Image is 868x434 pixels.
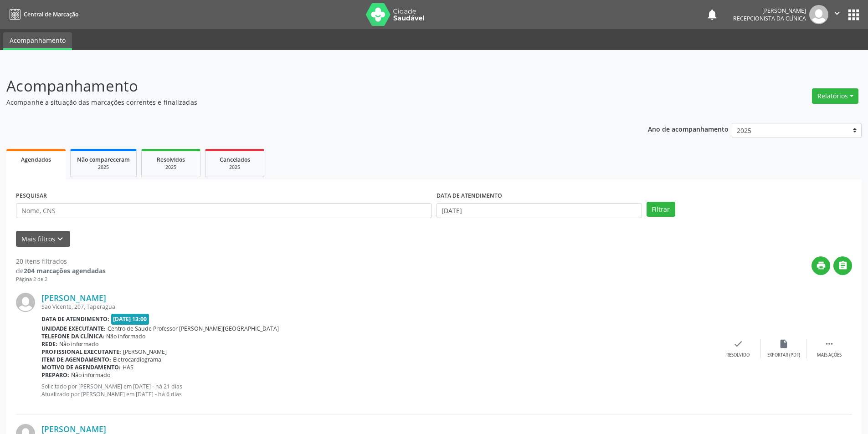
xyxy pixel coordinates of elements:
b: Rede: [41,340,57,348]
span: Eletrocardiograma [113,356,161,363]
i:  [838,260,848,271]
button: apps [846,7,862,23]
i: keyboard_arrow_down [55,234,65,244]
div: de [16,266,106,276]
div: 2025 [212,164,257,171]
i: print [816,260,826,271]
p: Solicitado por [PERSON_NAME] em [DATE] - há 21 dias Atualizado por [PERSON_NAME] em [DATE] - há 6... [41,383,715,398]
span: Cancelados [220,156,250,163]
button: print [812,256,830,275]
span: Recepcionista da clínica [733,15,806,22]
i:  [832,8,842,18]
input: Selecione um intervalo [437,203,642,219]
img: img [16,293,35,312]
div: 2025 [148,164,194,171]
span: Central de Marcação [24,10,78,18]
input: Nome, CNS [16,203,432,219]
i: check [733,339,743,349]
b: Unidade executante: [41,325,106,332]
label: DATA DE ATENDIMENTO [437,189,502,203]
span: [PERSON_NAME] [123,348,167,356]
a: [PERSON_NAME] [41,424,106,434]
div: Mais ações [817,352,842,358]
span: Agendados [21,156,51,163]
span: Não informado [71,371,110,379]
p: Acompanhamento [6,75,605,97]
p: Ano de acompanhamento [648,123,729,134]
img: img [809,5,828,24]
button:  [833,256,852,275]
button:  [828,5,846,24]
div: 2025 [77,164,130,171]
span: [DATE] 13:00 [111,314,149,324]
button: notifications [706,8,719,21]
span: Não compareceram [77,156,130,163]
label: PESQUISAR [16,189,47,203]
span: Centro de Saude Professor [PERSON_NAME][GEOGRAPHIC_DATA] [108,325,279,332]
b: Profissional executante: [41,348,121,356]
a: Acompanhamento [3,32,72,50]
button: Filtrar [647,202,675,217]
strong: 204 marcações agendadas [24,266,106,275]
button: Mais filtroskeyboard_arrow_down [16,231,70,247]
i:  [824,339,834,349]
div: Resolvido [726,352,750,358]
i: insert_drive_file [779,339,789,349]
a: Central de Marcação [6,7,78,22]
span: Não informado [59,340,98,348]
a: [PERSON_NAME] [41,293,106,303]
b: Motivo de agendamento: [41,363,121,371]
div: 20 itens filtrados [16,256,106,266]
b: Data de atendimento: [41,315,109,323]
div: [PERSON_NAME] [733,7,806,15]
b: Item de agendamento: [41,356,111,363]
b: Preparo: [41,371,69,379]
p: Acompanhe a situação das marcações correntes e finalizadas [6,97,605,107]
span: HAS [123,363,134,371]
div: Exportar (PDF) [767,352,800,358]
span: Resolvidos [157,156,185,163]
b: Telefone da clínica: [41,332,104,340]
button: Relatórios [812,88,858,104]
div: Sao Vicente, 207, Taperagua [41,303,715,311]
span: Não informado [106,332,145,340]
div: Página 2 de 2 [16,276,106,283]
